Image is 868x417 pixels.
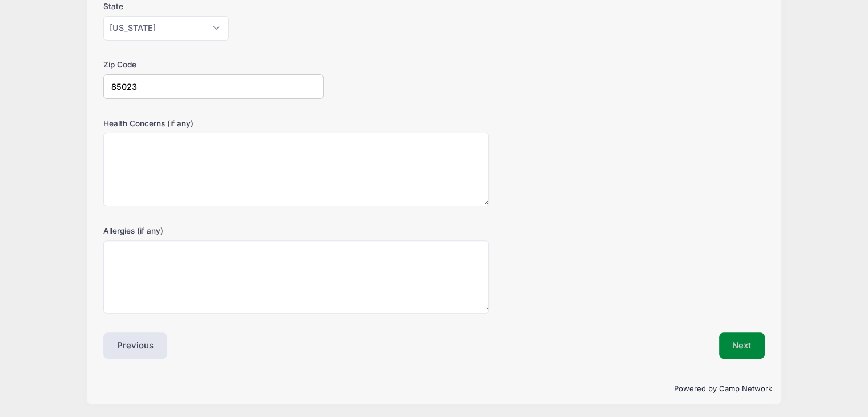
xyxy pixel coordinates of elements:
button: Previous [103,332,167,359]
button: Next [719,332,765,359]
label: Allergies (if any) [103,225,324,236]
label: Zip Code [103,59,324,70]
label: Health Concerns (if any) [103,118,324,129]
input: xxxxx [103,74,324,99]
label: State [103,1,324,12]
p: Powered by Camp Network [96,383,772,395]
